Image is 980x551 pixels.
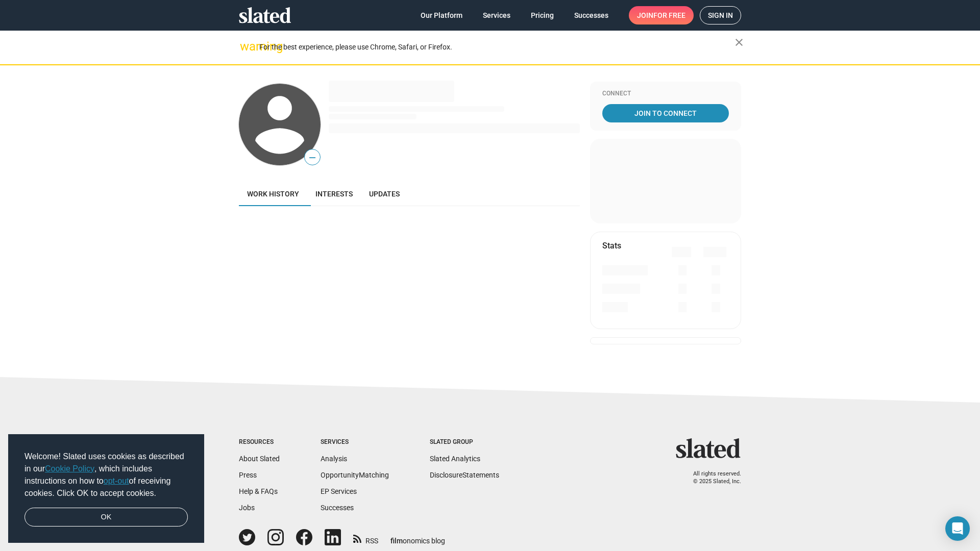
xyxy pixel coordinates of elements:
[629,6,694,24] a: Joinfor free
[945,516,970,541] div: Open Intercom Messenger
[307,182,361,206] a: Interests
[421,6,462,24] span: Our Platform
[239,438,280,446] div: Resources
[574,6,608,24] span: Successes
[259,40,735,54] div: For the best experience, please use Chrome, Safari, or Firefox.
[602,90,729,98] div: Connect
[24,450,188,499] span: Welcome! Slated uses cookies as described in our , which includes instructions on how to of recei...
[45,464,94,473] a: Cookie Policy
[523,6,562,24] a: Pricing
[305,151,320,164] span: —
[412,6,471,24] a: Our Platform
[321,438,389,446] div: Services
[361,182,408,206] a: Updates
[430,455,480,463] a: Slated Analytics
[321,504,354,512] a: Successes
[700,6,741,24] a: Sign in
[531,6,554,24] span: Pricing
[104,477,129,485] a: opt-out
[321,471,389,479] a: OpportunityMatching
[390,537,403,545] span: film
[602,104,729,122] a: Join To Connect
[353,530,378,546] a: RSS
[239,471,257,479] a: Press
[239,504,255,512] a: Jobs
[604,104,727,122] span: Join To Connect
[708,7,733,24] span: Sign in
[239,182,307,206] a: Work history
[430,438,499,446] div: Slated Group
[315,190,353,198] span: Interests
[321,455,347,463] a: Analysis
[24,508,188,527] a: dismiss cookie message
[369,190,400,198] span: Updates
[430,471,499,479] a: DisclosureStatements
[566,6,617,24] a: Successes
[602,240,621,251] mat-card-title: Stats
[240,40,252,53] mat-icon: warning
[247,190,299,198] span: Work history
[653,6,685,24] span: for free
[475,6,519,24] a: Services
[239,487,278,495] a: Help & FAQs
[8,434,204,543] div: cookieconsent
[239,455,280,463] a: About Slated
[390,528,445,546] a: filmonomics blog
[483,6,510,24] span: Services
[637,6,685,24] span: Join
[682,470,741,485] p: All rights reserved. © 2025 Slated, Inc.
[733,36,745,48] mat-icon: close
[321,487,357,495] a: EP Services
